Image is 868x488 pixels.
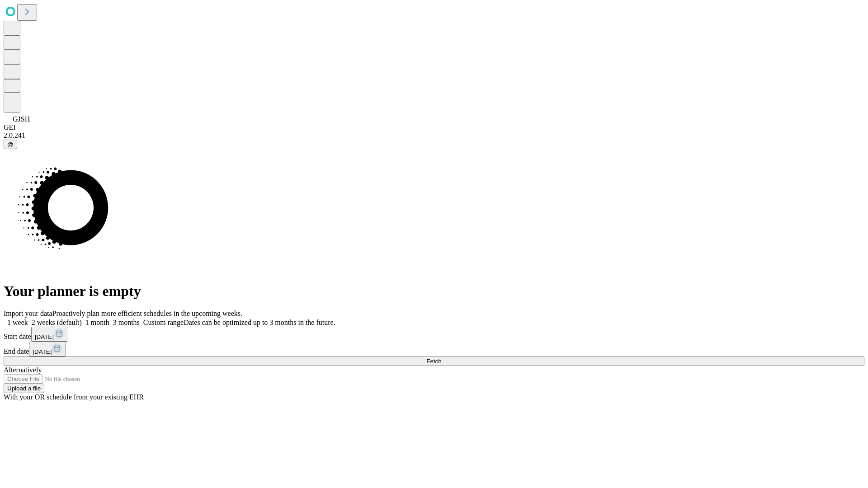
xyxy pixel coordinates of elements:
span: GJSH [13,115,30,123]
button: Fetch [4,357,864,366]
button: [DATE] [29,342,66,357]
span: Import your data [4,310,52,317]
span: With your OR schedule from your existing EHR [4,393,144,401]
div: End date [4,342,864,357]
span: 1 month [85,319,109,326]
span: 2 weeks (default) [32,319,82,326]
span: 3 months [113,319,140,326]
span: @ [7,141,14,148]
span: Fetch [426,358,441,365]
h1: Your planner is empty [4,283,864,300]
span: [DATE] [33,348,52,355]
span: Alternatively [4,366,42,374]
div: GEI [4,123,864,131]
span: Dates can be optimized up to 3 months in the future. [184,319,335,326]
span: [DATE] [35,333,54,340]
button: @ [4,140,17,149]
div: 2.0.241 [4,131,864,140]
div: Start date [4,327,864,342]
span: Custom range [143,319,184,326]
button: Upload a file [4,384,44,393]
span: 1 week [7,319,28,326]
button: [DATE] [31,327,68,342]
span: Proactively plan more efficient schedules in the upcoming weeks. [52,310,242,317]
